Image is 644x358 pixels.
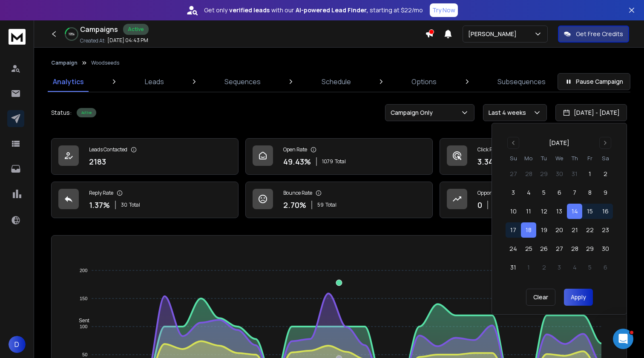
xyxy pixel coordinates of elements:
p: Status: [51,108,72,117]
button: 17 [506,222,521,238]
button: Apply [564,289,593,306]
h1: Campaigns [80,24,118,34]
p: [DATE] 04:43 PM [107,37,148,44]
p: 49.43 % [283,156,311,168]
p: Reply Rate [89,190,113,196]
button: 26 [536,241,552,256]
p: Get only with our starting at $22/mo [204,6,423,14]
button: 13 [552,204,567,219]
button: 10 [506,204,521,219]
button: 30 [552,166,567,182]
button: D [9,336,26,353]
a: Opportunities0$0 [440,182,627,218]
p: Sequences [224,77,261,87]
a: Subsequences [492,71,551,92]
button: 31 [506,260,521,275]
button: Try Now [430,3,458,17]
th: Thursday [567,154,582,163]
button: 31 [567,166,582,182]
p: Get Free Credits [576,30,623,38]
button: 24 [506,241,521,256]
div: Active [123,24,149,35]
span: 59 [317,202,324,208]
button: 7 [567,185,582,200]
span: Total [325,202,336,208]
p: Try Now [432,6,455,14]
button: 22 [582,222,598,238]
p: Leads Contacted [89,146,127,153]
button: 6 [552,185,567,200]
button: 4 [567,260,582,275]
span: Total [335,158,346,165]
button: 28 [567,241,582,256]
p: 0 [477,199,482,211]
button: 5 [582,260,598,275]
button: 5 [536,185,552,200]
button: 19 [536,222,552,238]
p: Open Rate [283,146,307,153]
button: 12 [536,204,552,219]
div: Active [77,108,96,117]
span: Total [129,202,140,208]
a: Click Rate3.34%73Total [440,138,627,175]
p: Bounce Rate [283,190,312,196]
span: 1079 [322,158,333,165]
a: Reply Rate1.37%30Total [51,182,239,218]
a: Open Rate49.43%1079Total [245,138,433,175]
button: Pause Campaign [558,73,630,90]
strong: AI-powered Lead Finder, [296,6,368,14]
tspan: 150 [80,296,87,301]
button: Campaign [51,60,78,66]
a: Leads Contacted2183 [51,138,239,175]
p: 19 % [69,31,75,37]
tspan: 100 [80,324,87,329]
th: Wednesday [552,154,567,163]
button: 1 [521,260,536,275]
button: 27 [552,241,567,256]
button: 25 [521,241,536,256]
button: 16 [598,204,613,219]
p: [PERSON_NAME] [468,30,520,38]
button: 3 [506,185,521,200]
th: Friday [582,154,598,163]
button: 2 [598,166,613,182]
button: [DATE] - [DATE] [555,104,627,121]
p: Last 4 weeks [489,108,529,117]
th: Sunday [506,154,521,163]
p: Options [411,77,437,87]
div: [DATE] [549,139,569,147]
button: Get Free Credits [558,26,629,43]
p: Schedule [322,77,351,87]
p: Opportunities [477,190,509,196]
button: 20 [552,222,567,238]
a: Sequences [219,71,266,92]
iframe: Intercom live chat [613,329,633,349]
a: Schedule [316,71,356,92]
img: logo [9,29,26,45]
a: Analytics [48,71,89,92]
a: Options [406,71,442,92]
button: Go to previous month [507,137,519,149]
button: Clear [526,289,555,306]
button: 18 [521,222,536,238]
button: 4 [521,185,536,200]
button: 21 [567,222,582,238]
button: 23 [598,222,613,238]
span: Sent [72,318,89,324]
button: 1 [582,166,598,182]
p: Subsequences [497,77,546,87]
strong: verified leads [229,6,270,14]
button: 8 [582,185,598,200]
button: 2 [536,260,552,275]
button: 14 [567,204,582,219]
button: 28 [521,166,536,182]
p: Leads [145,77,164,87]
p: 2.70 % [283,199,306,211]
button: 15 [582,204,598,219]
span: 30 [121,202,127,208]
p: Click Rate [477,146,500,153]
p: Woodseeds [91,60,119,66]
button: Go to next month [599,137,611,149]
p: 1.37 % [89,199,110,211]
